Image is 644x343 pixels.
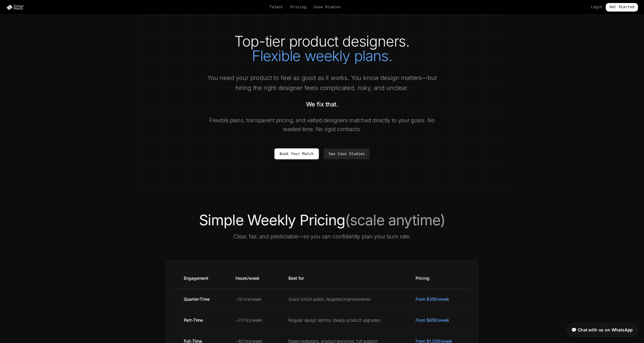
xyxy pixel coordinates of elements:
span: Flexible weekly plans. [252,47,392,65]
th: Best for [279,268,406,289]
td: From $350/week [406,289,470,310]
p: Clear, fair, and predictable—so you can confidently plan your burn rate. [152,232,493,241]
td: From $650/week [406,310,470,331]
th: Engagement [174,268,226,289]
td: ~10 hrs/week [226,289,279,310]
td: Part-Time [174,310,226,331]
a: Case Studies [314,5,341,10]
th: Pricing [406,268,470,289]
p: Flexible plans, transparent pricing, and vetted designers matched directly to your goals. No wast... [205,116,439,134]
p: You need your product to feel as good as it works. You know design matters—but hiring the right d... [205,73,439,93]
img: Design Match [6,4,27,10]
a: Pricing [291,5,306,10]
h1: Top-tier product designers. [152,34,493,63]
td: ~20 hrs/week [226,310,279,331]
td: Quick UX/UI polish, targeted improvements [279,289,406,310]
a: Login [591,5,602,10]
a: Book Your Match [274,148,319,159]
a: See Case Studies [324,148,370,159]
td: Quarter-Time [174,289,226,310]
th: Hours/week [226,268,279,289]
a: Get Started [606,3,638,12]
span: (scale anytime) [345,211,445,229]
p: We fix that. [205,100,439,109]
h2: Simple Weekly Pricing [152,213,493,227]
td: Regular design sprints, steady product upgrades [279,310,406,331]
a: Talent [270,5,283,10]
a: 💬 Chat with us on WhatsApp [566,323,638,337]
